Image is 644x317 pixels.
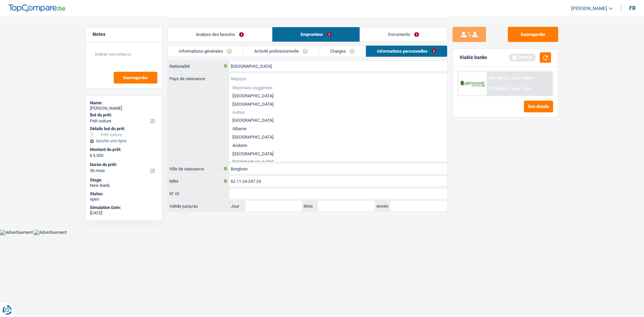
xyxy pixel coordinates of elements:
div: Viable banks [460,55,487,60]
a: Informations personnelles [366,46,447,57]
label: Ville de naissance [168,163,229,174]
a: Documents [360,27,447,42]
li: [GEOGRAPHIC_DATA] [229,133,447,141]
li: [GEOGRAPHIC_DATA] [229,150,447,158]
input: 12.12.12-123.12 [229,176,447,187]
span: Réponses suggérées [232,86,444,90]
label: Montant du prêt: [90,147,157,152]
label: Année [375,201,391,211]
div: Name: [90,100,158,106]
label: Jour [229,201,245,211]
img: TopCompare Logo [8,4,65,12]
label: Durée du prêt: [90,162,157,167]
a: Informations générales [168,46,243,57]
input: MM [318,201,375,211]
li: [GEOGRAPHIC_DATA] [229,116,447,124]
div: New leads [90,183,158,188]
input: 590-1234567-89 [229,188,447,199]
label: Mois [302,201,318,211]
img: Advertisement [34,230,67,235]
div: Status: [90,191,158,197]
button: Sauvegarder [114,72,157,84]
div: Stage: [90,177,158,183]
label: Valide jusqu'au [168,201,229,211]
li: Andorre [229,141,447,150]
span: Sauvegarder [123,75,148,80]
span: Autres [232,110,444,114]
div: Ajouter une ligne [90,139,158,143]
span: [PERSON_NAME] [571,6,607,11]
li: [GEOGRAPHIC_DATA] [229,92,447,100]
a: Analyse des besoins [168,27,272,42]
span: Limit: <50% [512,87,531,91]
input: JJ [245,201,302,211]
span: / [510,76,511,81]
span: DTI: 45.84% [489,87,508,91]
button: Sauvegarder [508,27,558,42]
a: Activité professionnelle [243,46,319,57]
span: € [90,153,92,158]
span: NAI: 866,6 € [489,76,509,81]
li: [GEOGRAPHIC_DATA] [229,100,447,108]
a: Charges [319,46,366,57]
span: Limit: >850 € [512,76,534,81]
img: AlphaCredit [460,80,485,88]
input: Belgique [229,61,447,71]
div: Simulation Date: [90,205,158,210]
label: Nationalité [168,61,229,71]
div: [DATE] [90,210,158,216]
label: Pays de naissance [168,73,229,84]
input: AAAA [390,201,447,211]
li: [GEOGRAPHIC_DATA] [229,158,447,166]
div: fr [629,5,636,11]
h5: Notes [93,32,155,37]
div: [PERSON_NAME] [90,106,158,111]
label: NRN [168,176,229,187]
span: / [509,87,511,91]
a: Emprunteur [272,27,360,42]
div: open [90,197,158,202]
div: Détails but du prêt [90,126,158,131]
div: Refresh [509,54,536,61]
label: But du prêt: [90,112,157,118]
button: See details [524,101,553,112]
label: N° ID [168,188,229,199]
input: Belgique [229,73,447,84]
li: Albanie [229,124,447,133]
a: [PERSON_NAME] [566,3,613,14]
